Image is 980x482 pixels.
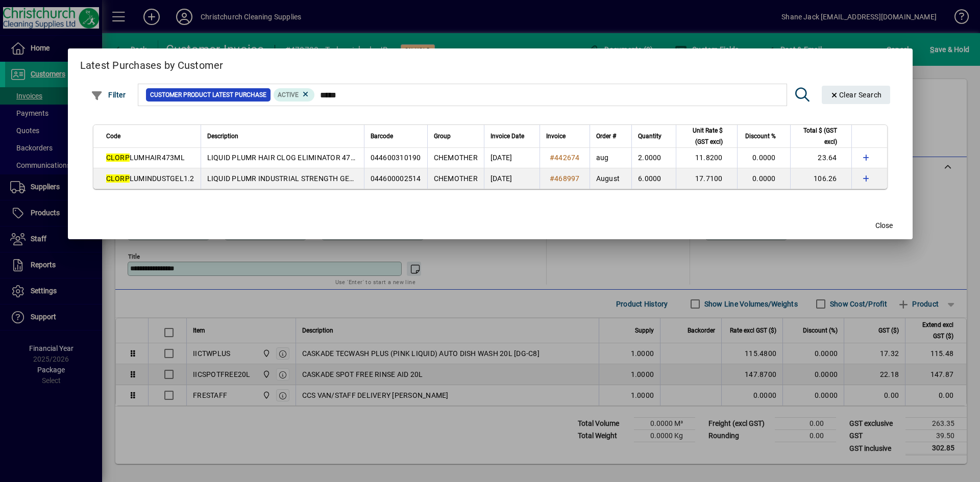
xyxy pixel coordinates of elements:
span: # [550,174,554,183]
span: Clear Search [830,91,882,99]
td: 6.0000 [631,168,676,189]
td: 23.64 [790,148,851,168]
em: CLORP [106,174,130,183]
h2: Latest Purchases by Customer [68,48,913,78]
a: #468997 [546,173,583,184]
span: Filter [91,91,126,99]
div: Barcode [371,131,421,142]
span: Quantity [638,131,661,142]
td: August [590,168,631,189]
td: 0.0000 [737,148,790,168]
div: Total $ (GST excl) [797,125,846,147]
div: Code [106,131,194,142]
div: Group [434,131,478,142]
button: Close [868,217,900,235]
span: Close [875,220,893,231]
span: Active [278,91,299,98]
span: 044600002514 [371,174,421,183]
div: Order # [596,131,625,142]
span: CHEMOTHER [434,154,478,162]
span: Group [434,131,451,142]
span: Order # [596,131,616,142]
span: Unit Rate $ (GST excl) [682,125,723,147]
span: 442674 [554,154,580,162]
mat-chip: Product Activation Status: Active [274,88,314,102]
span: LIQUID PLUMR INDUSTRIAL STRENGTH GEL 1.25L [207,174,375,183]
span: LUMHAIR473ML [106,154,185,162]
span: CHEMOTHER [434,174,478,183]
span: Invoice [546,131,566,142]
button: Clear [822,86,890,104]
span: LIQUID PLUMR HAIR CLOG ELIMINATOR 473ML [207,154,365,162]
td: 17.7100 [676,168,737,189]
span: Total $ (GST excl) [797,125,837,147]
span: # [550,154,554,162]
span: Invoice Date [491,131,524,142]
div: Quantity [638,131,671,142]
span: Discount % [745,131,776,142]
td: [DATE] [484,148,540,168]
div: Invoice Date [491,131,533,142]
button: Filter [88,86,129,104]
td: aug [590,148,631,168]
div: Discount % [744,131,785,142]
td: 0.0000 [737,168,790,189]
td: 106.26 [790,168,851,189]
td: 11.8200 [676,148,737,168]
span: Description [207,131,238,142]
td: [DATE] [484,168,540,189]
span: Customer Product Latest Purchase [150,90,266,100]
div: Description [207,131,358,142]
span: 468997 [554,174,580,183]
span: Barcode [371,131,393,142]
td: 2.0000 [631,148,676,168]
div: Unit Rate $ (GST excl) [682,125,732,147]
span: 044600310190 [371,154,421,162]
span: Code [106,131,120,142]
a: #442674 [546,152,583,163]
div: Invoice [546,131,583,142]
span: LUMINDUSTGEL1.2 [106,174,194,183]
em: CLORP [106,154,130,162]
